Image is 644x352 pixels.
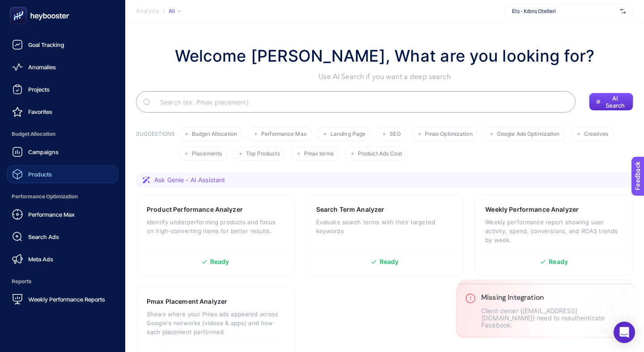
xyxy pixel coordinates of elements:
button: AI Search [589,93,633,111]
a: Product Performance AnalyzerIdentify underperforming products and focus on high-converting items ... [136,194,295,276]
a: Meta Ads [7,250,118,268]
span: Feedback [5,3,34,10]
p: Weekly performance report showing user activity, spend, conversions, and ROAS trends by week. [485,218,623,244]
p: Shows where your Pmax ads appeared across Google's networks (videos & apps) and how each placemen... [147,310,284,336]
span: AI Search [604,95,626,109]
span: Budget Allocation [192,131,237,138]
span: Reports [7,272,118,290]
span: Pmax Optimization [425,131,473,138]
span: Creatives [584,131,609,138]
div: All [169,8,181,15]
span: Performance Max [261,131,306,138]
span: Anomalies [28,63,56,71]
a: Performance Max [7,205,118,223]
a: Campaigns [7,143,118,161]
p: Identify underperforming products and focus on high-converting items for better results. [147,218,284,235]
span: Ready [380,259,399,265]
span: Meta Ads [28,256,53,263]
span: Pmax terms [304,151,334,157]
a: Weekly Performance Reports [7,290,118,308]
p: Evaluate search terms with their targeted keywords [316,218,453,235]
span: Favorites [28,108,52,115]
span: Projects [28,86,50,93]
a: Favorites [7,103,118,121]
h3: Product Performance Analyzer [147,205,243,214]
span: / [163,7,165,14]
span: Top Products [246,151,280,157]
p: Client owner ([EMAIL_ADDRESS][DOMAIN_NAME]) need to reauthenticate Facebook. [481,307,626,329]
p: Use AI Search if you want a deep search [175,71,595,82]
span: Placements [192,151,222,157]
h1: Welcome [PERSON_NAME], What are you looking for? [175,44,595,68]
a: Search Term AnalyzerEvaluate search terms with their targeted keywordsReady [305,194,464,276]
span: Product Ads Cost [358,151,402,157]
h3: Pmax Placement Analyzer [147,297,227,306]
img: svg%3e [620,7,626,16]
h3: Missing Integration [481,293,626,302]
span: Products [28,171,52,178]
span: Budget Allocation [7,125,118,143]
input: Search [153,89,568,114]
span: Analysis [136,8,159,15]
span: Campaigns [28,148,59,155]
span: Ready [210,259,229,265]
span: Ets - Kıbrıs Otelleri [512,8,617,15]
span: Performance Max [28,211,75,218]
span: Performance Optimization [7,188,118,205]
h3: SUGGESTIONS [136,130,175,161]
h3: Weekly Performance Analyzer [485,205,579,214]
span: Search Ads [28,233,59,240]
a: Search Ads [7,228,118,246]
span: Ready [549,259,568,265]
a: Products [7,165,118,183]
span: Ask Genie - AI Assistant [154,176,225,184]
span: Landing Page [330,131,365,138]
span: Goal Tracking [28,41,64,48]
a: Projects [7,80,118,98]
a: Goal Tracking [7,36,118,54]
span: Google Ads Optimization [497,131,560,138]
span: SEO [390,131,400,138]
a: Anomalies [7,58,118,76]
div: Open Intercom Messenger [614,322,635,343]
a: Weekly Performance AnalyzerWeekly performance report showing user activity, spend, conversions, a... [475,194,633,276]
span: Weekly Performance Reports [28,296,105,303]
h3: Search Term Analyzer [316,205,385,214]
